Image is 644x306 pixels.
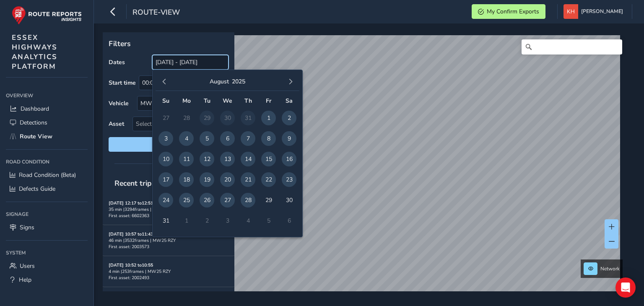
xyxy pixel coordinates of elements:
[282,131,296,146] span: 9
[19,171,76,179] span: Road Condition (Beta)
[200,193,214,207] span: 26
[282,193,296,207] span: 30
[232,78,245,86] button: 2025
[162,97,169,105] span: Su
[487,8,539,16] span: My Confirm Exports
[109,58,125,66] label: Dates
[282,111,296,125] span: 2
[282,152,296,166] span: 16
[109,99,129,107] label: Vehicle
[158,131,173,146] span: 3
[109,268,229,275] div: 4 min | 253 frames | MW25 RZY
[6,130,88,143] a: Route View
[204,97,210,105] span: Tu
[6,89,88,102] div: Overview
[200,131,214,146] span: 5
[210,78,229,86] button: August
[6,259,88,273] a: Users
[20,119,47,127] span: Detections
[109,172,161,194] span: Recent trips
[220,172,235,187] span: 20
[133,117,214,131] span: Select an asset code
[109,38,229,49] p: Filters
[109,244,149,250] span: First asset: 2003573
[6,220,88,234] a: Signs
[179,152,194,166] span: 11
[158,193,173,207] span: 24
[600,265,620,272] span: Network
[261,131,276,146] span: 8
[179,131,194,146] span: 4
[563,4,578,19] img: diamond-layout
[20,223,34,231] span: Signs
[286,97,293,105] span: Sa
[132,7,180,19] span: route-view
[6,168,88,182] a: Road Condition (Beta)
[106,35,620,301] canvas: Map
[282,172,296,187] span: 23
[261,193,276,207] span: 29
[109,200,153,206] strong: [DATE] 12:17 to 12:51
[6,208,88,220] div: Signage
[109,79,136,87] label: Start time
[220,152,235,166] span: 13
[158,152,173,166] span: 10
[522,39,622,54] input: Search
[200,152,214,166] span: 12
[115,140,222,148] span: Reset filters
[6,116,88,130] a: Detections
[200,172,214,187] span: 19
[6,273,88,287] a: Help
[261,172,276,187] span: 22
[220,131,235,146] span: 6
[109,213,149,219] span: First asset: 6602363
[6,156,88,168] div: Road Condition
[241,131,255,146] span: 7
[12,6,82,25] img: rr logo
[19,185,55,193] span: Defects Guide
[244,97,252,105] span: Th
[20,132,52,140] span: Route View
[20,262,35,270] span: Users
[581,4,623,19] span: [PERSON_NAME]
[261,111,276,125] span: 1
[109,206,229,213] div: 35 min | 3294 frames | MW25 RZY
[241,152,255,166] span: 14
[109,262,153,268] strong: [DATE] 10:52 to 10:55
[21,105,49,113] span: Dashboard
[12,33,57,71] span: ESSEX HIGHWAYS ANALYTICS PLATFORM
[19,276,31,284] span: Help
[109,120,124,128] label: Asset
[563,4,626,19] button: [PERSON_NAME]
[109,231,153,237] strong: [DATE] 10:57 to 11:43
[138,96,214,110] div: MW25 RZY
[223,97,232,105] span: We
[6,182,88,196] a: Defects Guide
[241,193,255,207] span: 28
[615,277,636,298] div: Open Intercom Messenger
[158,172,173,187] span: 17
[472,4,545,19] button: My Confirm Exports
[261,152,276,166] span: 15
[6,246,88,259] div: System
[266,97,271,105] span: Fr
[158,213,173,228] span: 31
[109,275,149,281] span: First asset: 2002493
[220,193,235,207] span: 27
[182,97,191,105] span: Mo
[6,102,88,116] a: Dashboard
[179,193,194,207] span: 25
[179,172,194,187] span: 18
[109,137,229,152] button: Reset filters
[241,172,255,187] span: 21
[109,237,229,244] div: 46 min | 3532 frames | MW25 RZY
